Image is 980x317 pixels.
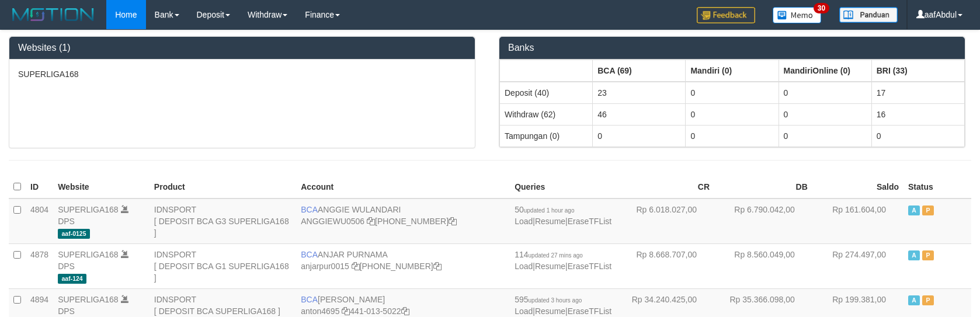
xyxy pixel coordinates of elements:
span: aaf-124 [58,274,86,284]
th: Group: activate to sort column ascending [686,60,779,82]
a: Resume [535,217,565,226]
a: EraseTFList [568,306,611,316]
th: Saldo [812,176,903,198]
th: CR [616,176,714,198]
span: aaf-0125 [58,229,90,239]
td: DPS [53,243,150,288]
td: 4804 [26,198,53,244]
td: 0 [686,82,779,104]
p: SUPERLIGA168 [18,68,466,80]
span: | | [515,295,611,316]
a: SUPERLIGA168 [58,295,119,304]
a: anton4695 [301,306,339,316]
a: SUPERLIGA168 [58,250,119,259]
span: | | [515,250,611,271]
td: 46 [593,103,686,125]
th: DB [714,176,812,198]
td: 0 [686,103,779,125]
img: panduan.png [839,7,898,23]
th: ID [26,176,53,198]
a: ANGGIEWU0506 [301,217,364,226]
td: 16 [871,103,964,125]
a: Load [515,306,533,316]
th: Queries [510,176,616,198]
td: DPS [53,198,150,244]
span: updated 1 hour ago [524,207,575,214]
img: Button%20Memo.svg [773,7,822,23]
a: anjarpur0015 [301,262,349,271]
img: Feedback.jpg [697,7,755,23]
h3: Websites (1) [18,43,466,53]
a: Load [515,217,533,226]
a: Copy ANGGIEWU0506 to clipboard [367,217,375,226]
th: Product [150,176,296,198]
span: 114 [515,250,583,259]
span: Active [908,205,920,215]
a: Load [515,262,533,271]
h3: Banks [508,43,956,53]
a: Resume [535,262,565,271]
a: Copy 4062281620 to clipboard [433,262,442,271]
th: Status [903,176,971,198]
th: Group: activate to sort column ascending [871,60,964,82]
td: Withdraw (62) [500,103,593,125]
span: 50 [515,205,574,214]
a: Copy anton4695 to clipboard [342,306,350,316]
a: Copy 4410135022 to clipboard [401,306,409,316]
th: Group: activate to sort column ascending [593,60,686,82]
td: Rp 6.018.027,00 [616,198,714,244]
a: Copy anjarpur0015 to clipboard [352,262,360,271]
a: SUPERLIGA168 [58,205,119,214]
td: 0 [779,103,871,125]
td: Rp 8.668.707,00 [616,243,714,288]
a: EraseTFList [568,217,611,226]
span: Paused [922,295,934,305]
span: Paused [922,205,934,215]
td: Tampungan (0) [500,125,593,147]
th: Account [296,176,510,198]
td: 0 [779,82,871,104]
td: Rp 274.497,00 [812,243,903,288]
td: IDNSPORT [ DEPOSIT BCA G1 SUPERLIGA168 ] [150,243,296,288]
td: 4878 [26,243,53,288]
span: BCA [301,250,318,259]
td: IDNSPORT [ DEPOSIT BCA G3 SUPERLIGA168 ] [150,198,296,244]
img: MOTION_logo.png [9,6,98,23]
td: 23 [593,82,686,104]
td: Rp 161.604,00 [812,198,903,244]
span: Active [908,295,920,305]
td: 0 [871,125,964,147]
span: 30 [814,3,829,13]
span: BCA [301,295,318,304]
span: updated 27 mins ago [529,252,583,259]
td: ANJAR PURNAMA [PHONE_NUMBER] [296,243,510,288]
span: BCA [301,205,318,214]
a: EraseTFList [568,262,611,271]
td: Rp 8.560.049,00 [714,243,812,288]
span: Active [908,250,920,260]
td: ANGGIE WULANDARI [PHONE_NUMBER] [296,198,510,244]
span: updated 3 hours ago [529,297,582,304]
td: 17 [871,82,964,104]
a: Copy 4062213373 to clipboard [449,217,457,226]
th: Group: activate to sort column ascending [779,60,871,82]
td: 0 [593,125,686,147]
th: Group: activate to sort column ascending [500,60,593,82]
td: 0 [686,125,779,147]
td: 0 [779,125,871,147]
th: Website [53,176,150,198]
td: Rp 6.790.042,00 [714,198,812,244]
a: Resume [535,306,565,316]
span: | | [515,205,611,226]
span: Paused [922,250,934,260]
td: Deposit (40) [500,82,593,104]
span: 595 [515,295,582,304]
